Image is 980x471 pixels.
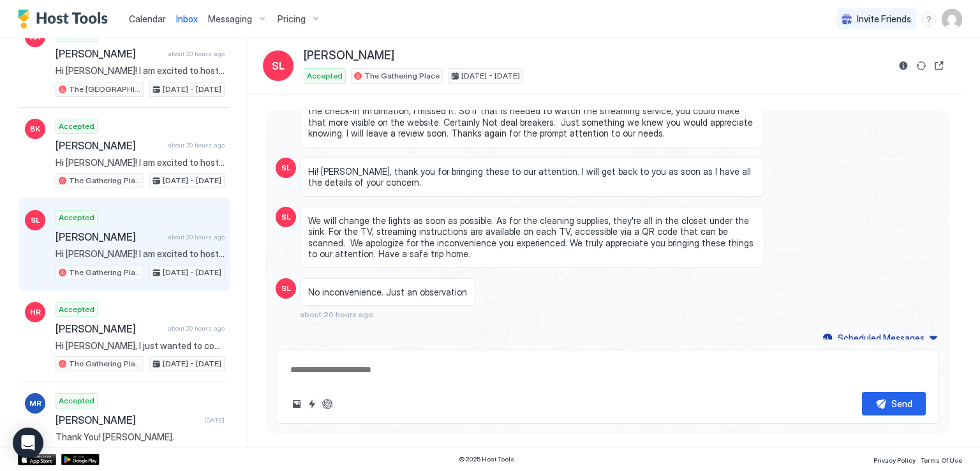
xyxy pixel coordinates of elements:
button: Upload image [289,396,304,412]
span: Accepted [307,70,343,82]
span: Calendar [129,13,166,24]
span: Hi [PERSON_NAME], I just wanted to connect and give you more information about your stay at The [... [56,340,225,352]
span: SL [31,214,40,226]
span: [DATE] - [DATE] [163,84,221,95]
span: BK [30,123,40,135]
span: [DATE] - [DATE] [461,70,520,82]
span: The Gathering Place [364,70,440,82]
button: ChatGPT Auto Reply [320,396,335,412]
span: Hi [PERSON_NAME]! I am excited to host you at The Gathering Place! LOCATION: [STREET_ADDRESS] KEY... [56,157,225,168]
a: Calendar [129,12,166,26]
span: Hi [PERSON_NAME]! I am excited to host you at The [GEOGRAPHIC_DATA]! LOCATION: [STREET_ADDRESS] K... [56,65,225,77]
span: SL [281,211,291,223]
span: about 20 hours ago [168,233,225,241]
span: SL [281,162,291,174]
a: Host Tools Logo [18,10,114,29]
span: [PERSON_NAME] [56,322,163,335]
span: Accepted [59,395,94,407]
span: We will change the lights as soon as possible. As for the cleaning supplies, they're all in the c... [308,215,756,260]
span: about 20 hours ago [300,310,373,319]
span: Accepted [59,121,94,132]
button: Open reservation [932,58,947,73]
span: Terms Of Use [921,456,962,464]
span: MR [29,398,41,409]
span: [PERSON_NAME] [56,230,163,243]
span: [DATE] [204,416,225,424]
span: [PERSON_NAME] [56,139,163,152]
span: [PERSON_NAME] [56,47,163,60]
button: Sync reservation [914,58,929,73]
button: Quick reply [304,396,320,412]
a: Google Play Store [61,454,100,465]
span: [DATE] - [DATE] [163,267,221,278]
span: SL [281,283,291,294]
span: Thank You! [PERSON_NAME]. [56,431,225,443]
span: [PERSON_NAME] [304,49,394,63]
span: [PERSON_NAME] [56,414,199,426]
a: App Store [18,454,56,465]
a: Privacy Policy [873,452,916,466]
span: HR [30,306,41,318]
span: Invite Friends [857,13,911,25]
span: Messaging [208,13,252,25]
span: [DATE] - [DATE] [163,358,221,370]
span: about 20 hours ago [168,50,225,58]
span: about 20 hours ago [168,141,225,149]
span: Hi! [PERSON_NAME], thank you for bringing these to our attention. I will get back to you as soon ... [308,166,756,188]
span: Privacy Policy [873,456,916,464]
span: The Gathering Place [69,358,141,370]
span: The Gathering Place [69,267,141,278]
button: Reservation information [896,58,911,73]
span: © 2025 Host Tools [459,455,514,463]
div: menu [921,11,937,27]
span: [DATE] - [DATE] [163,175,221,186]
span: Inbox [176,13,198,24]
button: Scheduled Messages [820,329,939,347]
span: No inconvenience. Just an observation [308,287,467,298]
div: Open Intercom Messenger [13,428,43,458]
span: Pricing [278,13,306,25]
span: Accepted [59,304,94,315]
span: SL [272,58,285,73]
span: The [GEOGRAPHIC_DATA] [69,84,141,95]
span: Accepted [59,212,94,223]
div: Scheduled Messages [838,331,924,345]
div: User profile [942,9,962,29]
a: Terms Of Use [921,452,962,466]
span: about 20 hours ago [168,324,225,333]
button: Send [862,392,926,415]
span: The Gathering Place [69,175,141,186]
a: Inbox [176,12,198,26]
div: Send [891,397,912,410]
span: Hi [PERSON_NAME]! I am excited to host you at The Gathering Place! LOCATION: [STREET_ADDRESS] KEY... [56,248,225,260]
